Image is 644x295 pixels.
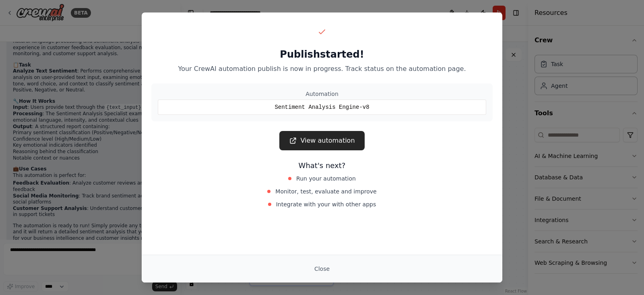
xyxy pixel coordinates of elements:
[151,160,493,171] h3: What's next?
[151,64,493,74] p: Your CrewAI automation publish is now in progress. Track status on the automation page.
[158,90,486,98] div: Automation
[158,100,486,115] div: Sentiment Analysis Engine-v8
[296,175,356,183] span: Run your automation
[308,262,336,276] button: Close
[279,131,364,150] a: View automation
[276,200,376,208] span: Integrate with your with other apps
[275,187,376,195] span: Monitor, test, evaluate and improve
[151,48,493,61] h2: Publish started!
